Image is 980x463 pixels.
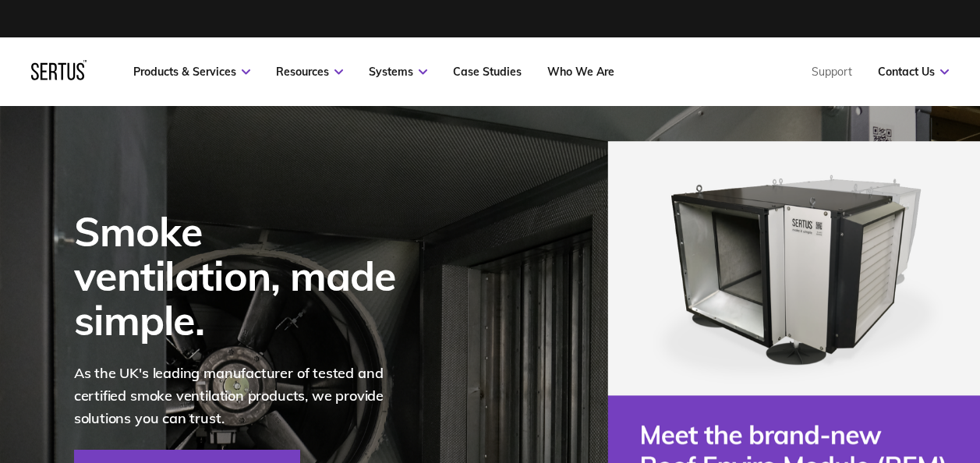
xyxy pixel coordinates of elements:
a: Resources [276,65,343,79]
iframe: Chat Widget [902,388,980,463]
a: Case Studies [453,65,522,79]
a: Who We Are [547,65,614,79]
a: Products & Services [133,65,250,79]
a: Contact Us [878,65,949,79]
a: Systems [369,65,427,79]
a: Support [812,65,852,79]
div: Smoke ventilation, made simple. [74,209,417,343]
p: As the UK's leading manufacturer of tested and certified smoke ventilation products, we provide s... [74,362,417,429]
